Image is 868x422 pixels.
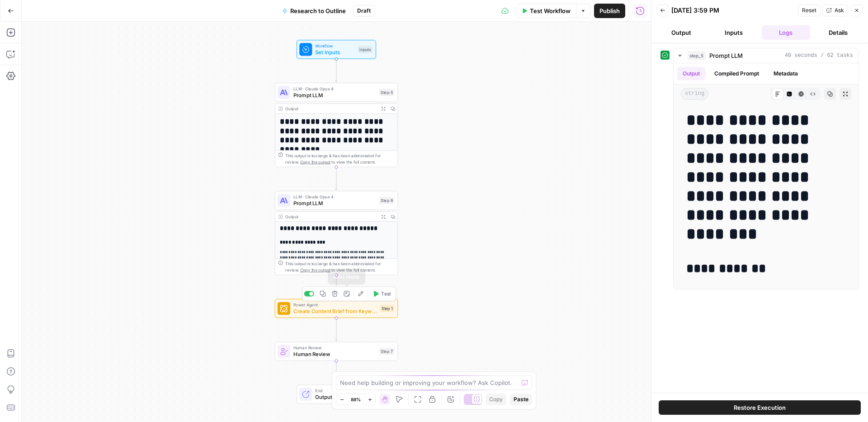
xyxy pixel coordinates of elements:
[315,48,354,56] span: Set Inputs
[381,290,391,297] span: Test
[516,4,576,18] button: Test Workflow
[293,307,377,315] span: Create Content Brief from Keyword - Fork
[659,400,861,415] button: Restore Execution
[335,318,337,341] g: Edge from step_1 to step_7
[762,25,811,40] button: Logs
[358,46,373,53] div: Inputs
[293,91,376,99] span: Prompt LLM
[293,194,376,200] span: LLM · Claude Opus 4
[285,105,376,112] div: Output
[514,395,528,403] span: Paste
[530,6,571,15] span: Test Workflow
[814,25,863,40] button: Details
[734,403,786,412] span: Restore Execution
[594,4,625,18] button: Publish
[802,6,816,14] span: Reset
[677,67,705,80] button: Output
[293,350,376,358] span: Human Review
[351,396,361,403] span: 88%
[379,89,394,96] div: Step 5
[709,67,764,80] button: Compiled Prompt
[486,394,506,405] button: Copy
[293,199,376,207] span: Prompt LLM
[275,299,398,318] div: Power AgentCreate Content Brief from Keyword - ForkStep 1Test
[709,51,743,60] span: Prompt LLM
[835,6,844,14] span: Ask
[277,4,351,18] button: Research to Outline
[510,394,532,405] button: Paste
[379,348,394,355] div: Step 7
[285,214,376,220] div: Output
[768,67,803,80] button: Metadata
[380,305,395,312] div: Step 1
[335,167,337,190] g: Edge from step_5 to step_6
[599,6,620,15] span: Publish
[657,25,706,40] button: Output
[687,51,706,60] span: step_5
[674,48,859,63] button: 40 seconds / 62 tasks
[275,342,398,361] div: Human ReviewHuman ReviewStep 7
[674,63,859,289] div: 40 seconds / 62 tasks
[300,159,330,164] span: Copy the output
[335,59,337,82] g: Edge from start to step_5
[293,302,377,308] span: Power Agent
[709,25,758,40] button: Inputs
[285,152,394,165] div: This output is too large & has been abbreviated for review. to view the full content.
[822,5,848,16] button: Ask
[285,260,394,273] div: This output is too large & has been abbreviated for review. to view the full content.
[293,85,376,92] span: LLM · Claude Opus 4
[681,88,708,100] span: string
[315,388,369,394] span: End
[357,7,371,15] span: Draft
[379,197,394,204] div: Step 6
[293,345,376,351] span: Human Review
[300,267,330,272] span: Copy the output
[275,40,398,59] div: WorkflowSet InputsInputs
[489,395,503,403] span: Copy
[798,5,821,16] button: Reset
[275,385,398,404] div: EndOutput
[315,42,354,49] span: Workflow
[315,393,369,401] span: Output
[785,52,853,60] span: 40 seconds / 62 tasks
[369,289,394,299] button: Test
[290,6,346,15] span: Research to Outline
